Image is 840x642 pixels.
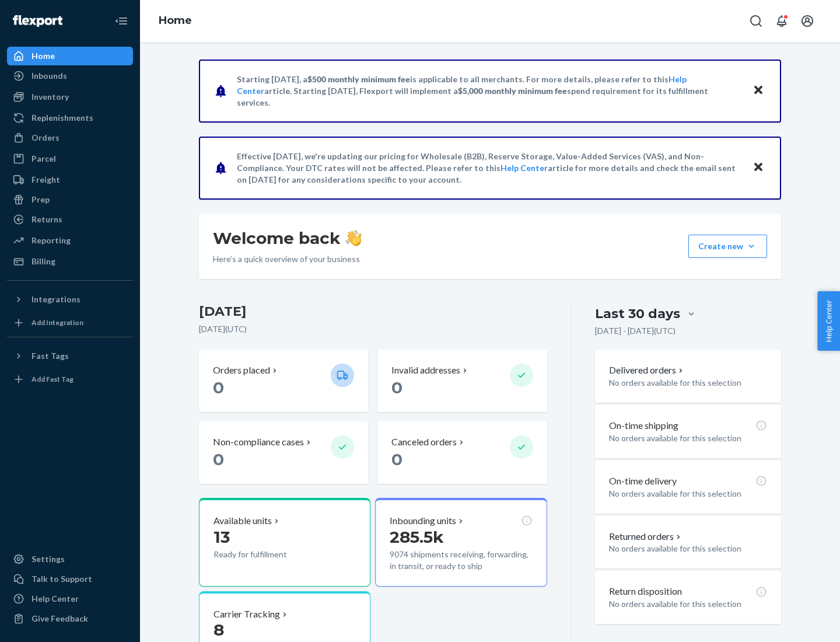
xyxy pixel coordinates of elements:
[501,163,548,173] a: Help Center
[32,235,71,246] div: Reporting
[32,593,79,605] div: Help Center
[307,74,410,84] span: $500 monthly minimum fee
[237,151,741,186] p: Effective [DATE], we're updating our pricing for Wholesale (B2B), Reserve Storage, Value-Added Se...
[7,589,133,608] a: Help Center
[213,378,224,397] span: 0
[7,290,133,309] button: Integrations
[609,488,767,500] p: No orders available for this selection
[199,302,547,321] h3: [DATE]
[595,325,675,337] p: [DATE] - [DATE] ( UTC )
[391,364,460,377] p: Invalid addresses
[7,67,133,85] a: Inbounds
[609,585,682,598] p: Return disposition
[390,527,444,547] span: 285.5k
[751,159,766,176] button: Close
[32,350,69,362] div: Fast Tags
[7,210,133,229] a: Returns
[7,109,133,127] a: Replenishments
[199,350,368,412] button: Orders placed 0
[609,598,767,610] p: No orders available for this selection
[199,498,370,587] button: Available units13Ready for fulfillment
[149,4,201,38] ol: breadcrumbs
[32,174,60,186] div: Freight
[7,170,133,189] a: Freight
[609,543,767,554] p: No orders available for this selection
[7,252,133,271] a: Billing
[391,449,402,469] span: 0
[688,235,767,258] button: Create new
[32,613,88,624] div: Give Feedback
[32,112,93,124] div: Replenishments
[32,294,80,305] div: Integrations
[7,609,133,628] button: Give Feedback
[7,370,133,389] a: Add Fast Tag
[32,194,50,205] div: Prep
[7,550,133,568] a: Settings
[32,256,55,267] div: Billing
[817,291,840,351] button: Help Center
[213,514,272,528] p: Available units
[32,70,67,82] div: Inbounds
[7,47,133,65] a: Home
[609,364,685,377] button: Delivered orders
[32,214,62,225] div: Returns
[199,323,547,335] p: [DATE] ( UTC )
[213,620,224,640] span: 8
[13,15,62,27] img: Flexport logo
[32,374,73,384] div: Add Fast Tag
[7,313,133,332] a: Add Integration
[609,530,683,543] button: Returned orders
[458,86,567,96] span: $5,000 monthly minimum fee
[213,228,362,249] h1: Welcome back
[199,421,368,484] button: Non-compliance cases 0
[32,317,83,327] div: Add Integration
[32,50,55,62] div: Home
[7,149,133,168] a: Parcel
[345,230,362,246] img: hand-wave emoji
[110,9,133,33] button: Close Navigation
[609,377,767,389] p: No orders available for this selection
[7,88,133,106] a: Inventory
[213,253,362,265] p: Here’s a quick overview of your business
[213,364,270,377] p: Orders placed
[609,432,767,444] p: No orders available for this selection
[609,474,677,488] p: On-time delivery
[32,91,69,103] div: Inventory
[7,190,133,209] a: Prep
[796,9,819,33] button: Open account menu
[32,553,65,565] div: Settings
[7,570,133,588] a: Talk to Support
[744,9,768,33] button: Open Search Box
[609,419,678,432] p: On-time shipping
[770,9,793,33] button: Open notifications
[391,435,457,449] p: Canceled orders
[751,82,766,99] button: Close
[159,14,192,27] a: Home
[237,74,741,109] p: Starting [DATE], a is applicable to all merchants. For more details, please refer to this article...
[213,549,321,560] p: Ready for fulfillment
[213,449,224,469] span: 0
[32,153,56,165] div: Parcel
[213,608,280,621] p: Carrier Tracking
[213,527,230,547] span: 13
[595,305,680,323] div: Last 30 days
[390,549,532,572] p: 9074 shipments receiving, forwarding, in transit, or ready to ship
[32,132,60,144] div: Orders
[390,514,456,528] p: Inbounding units
[7,128,133,147] a: Orders
[213,435,304,449] p: Non-compliance cases
[7,231,133,250] a: Reporting
[391,378,402,397] span: 0
[32,573,92,585] div: Talk to Support
[375,498,547,587] button: Inbounding units285.5k9074 shipments receiving, forwarding, in transit, or ready to ship
[377,350,547,412] button: Invalid addresses 0
[377,421,547,484] button: Canceled orders 0
[7,347,133,365] button: Fast Tags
